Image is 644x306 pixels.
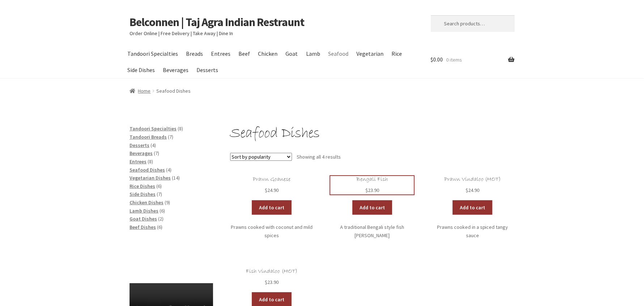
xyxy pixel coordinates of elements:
a: Beverages [159,62,192,78]
select: Shop order [230,153,292,161]
bdi: 24.90 [265,187,279,193]
span: 9 [166,199,169,206]
span: 6 [161,208,164,214]
a: Add to cart: “Prawn Goanese” [252,200,292,215]
p: Order Online | Free Delivery | Take Away | Dine In [130,29,414,38]
a: Lamb Dishes [130,208,158,214]
a: Desserts [193,62,221,78]
a: Add to cart: “Bengali Fish” [352,200,392,215]
nav: Primary Navigation [130,46,414,78]
span: 8 [179,125,182,132]
h2: Bengali Fish [330,176,414,183]
span: 4 [152,142,154,148]
a: $0.00 0 items [431,46,514,74]
a: Add to cart: “Prawn Vindaloo (HOT)” [453,200,492,215]
a: Rice Dishes [130,183,155,189]
a: Tandoori Specialties [130,125,177,132]
a: Entrees [207,46,234,62]
span: 7 [169,134,172,140]
a: Vegetarian Dishes [130,175,171,181]
a: Prawn Vindaloo (HOT) $24.90 [431,176,514,194]
a: Side Dishes [124,62,158,78]
span: 8 [149,158,152,165]
span: $ [365,187,368,193]
a: Lamb [302,46,323,62]
p: A traditional Bengali style fish [PERSON_NAME] [330,223,414,239]
a: Beef Dishes [130,224,156,230]
h2: Fish Vindaloo (HOT) [230,268,314,275]
a: Home [130,88,151,94]
a: Belconnen | Taj Agra Indian Restraunt [130,15,304,29]
span: $ [265,279,267,285]
span: 6 [158,183,160,189]
a: Seafood Dishes [130,167,165,173]
a: Prawn Goanese $24.90 [230,176,314,194]
input: Search products… [431,15,514,32]
h2: Prawn Goanese [230,176,314,183]
span: 7 [155,150,158,156]
a: Tandoori Breads [130,134,167,140]
a: Entrees [130,158,147,165]
a: Chicken Dishes [130,199,164,206]
a: Breads [182,46,206,62]
span: 2 [160,215,162,222]
p: Prawns cooked in a spiced tangy sauce [431,223,514,239]
span: $ [431,56,433,63]
a: Side Dishes [130,191,156,197]
a: Tandoori Specialties [124,46,181,62]
span: / [151,87,156,95]
nav: breadcrumbs [130,87,514,95]
span: 0.00 [431,56,443,63]
a: Fish Vindaloo (HOT) $23.90 [230,268,314,286]
a: Goat [282,46,301,62]
span: $ [265,187,267,193]
a: Beverages [130,150,153,156]
bdi: 23.90 [365,187,379,193]
span: 0 items [446,56,462,63]
span: 6 [158,224,161,230]
span: 4 [168,167,170,173]
span: $ [466,187,468,193]
bdi: 24.90 [466,187,479,193]
a: Goat Dishes [130,215,157,222]
a: Bengali Fish $23.90 [330,176,414,194]
p: Showing all 4 results [297,151,341,163]
a: Chicken [255,46,281,62]
span: 7 [158,191,161,197]
a: Beef [235,46,254,62]
a: Seafood [325,46,352,62]
a: Rice [388,46,406,62]
span: 14 [173,175,178,181]
a: Vegetarian [353,46,387,62]
p: Prawns cooked with coconut and mild spices [230,223,314,239]
bdi: 23.90 [265,279,279,285]
a: Desserts [130,142,149,148]
h1: Seafood Dishes [230,125,514,143]
h2: Prawn Vindaloo (HOT) [431,176,514,183]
